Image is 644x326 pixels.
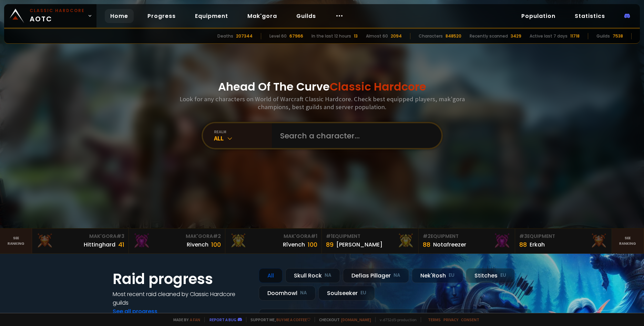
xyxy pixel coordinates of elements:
div: 88 [423,240,430,249]
div: 2094 [391,33,402,39]
a: Home [105,9,134,23]
div: Mak'Gora [36,233,124,240]
a: Consent [461,317,479,322]
div: 100 [211,240,221,249]
a: #2Equipment88Notafreezer [419,229,515,253]
div: Nek'Rosh [412,268,463,283]
div: 3429 [511,33,521,39]
a: #1Equipment89[PERSON_NAME] [322,229,418,253]
a: Mak'Gora#1Rîvench100 [225,229,322,253]
a: See all progress [113,307,157,315]
div: Skull Rock [285,268,340,283]
div: realm [214,129,272,134]
span: Checkout [315,317,371,322]
span: AOTC [30,8,85,24]
span: Made by [169,317,200,322]
div: Hittinghard [84,240,115,249]
a: a fan [190,317,200,322]
div: 89 [326,240,334,249]
a: Equipment [190,9,234,23]
div: Level 60 [269,33,287,39]
div: Deaths [217,33,233,39]
a: Privacy [443,317,458,322]
div: Defias Pillager [343,268,409,283]
h4: Most recent raid cleaned by Classic Hardcore guilds [113,290,251,307]
a: Buy me a coffee [276,317,310,322]
small: EU [449,272,454,279]
small: NA [300,290,307,296]
div: Guilds [596,33,610,39]
span: v. d752d5 - production [375,317,417,322]
span: # 3 [519,233,527,240]
div: 11718 [570,33,580,39]
div: Recently scanned [470,33,508,39]
div: In the last 12 hours [311,33,351,39]
a: Terms [428,317,441,322]
small: EU [500,272,506,279]
a: Population [516,9,561,23]
input: Search a character... [276,123,433,148]
div: Characters [419,33,443,39]
div: Notafreezer [433,240,466,249]
span: # 2 [213,233,221,240]
span: # 2 [423,233,431,240]
div: Rîvench [283,240,305,249]
div: Doomhowl [259,286,316,301]
div: 67966 [289,33,303,39]
div: 13 [354,33,358,39]
div: Equipment [423,233,511,240]
div: Erkah [530,240,545,249]
div: Equipment [326,233,414,240]
h1: Ahead Of The Curve [218,78,426,95]
div: Mak'Gora [229,233,317,240]
h3: Look for any characters on World of Warcraft Classic Hardcore. Check best equipped players, mak'g... [177,95,468,111]
h1: Raid progress [113,268,251,290]
div: Active last 7 days [530,33,568,39]
small: NA [325,272,331,279]
div: Mak'Gora [133,233,221,240]
div: [PERSON_NAME] [336,240,382,249]
a: Statistics [569,9,611,23]
div: Almost 60 [366,33,388,39]
div: All [259,268,283,283]
div: 41 [118,240,124,249]
div: 207344 [236,33,253,39]
div: 7538 [613,33,623,39]
span: # 1 [311,233,317,240]
small: Classic Hardcore [30,8,85,14]
div: Stitches [466,268,515,283]
span: # 1 [326,233,333,240]
div: 88 [519,240,527,249]
span: Classic Hardcore [330,79,426,94]
a: [DOMAIN_NAME] [341,317,371,322]
a: Mak'Gora#3Hittinghard41 [32,229,129,253]
span: # 3 [116,233,124,240]
span: Support me, [246,317,310,322]
a: Mak'Gora#2Rivench100 [129,229,225,253]
a: #3Equipment88Erkah [515,229,612,253]
div: 848520 [446,33,461,39]
div: 100 [308,240,317,249]
a: Seeranking [612,229,644,253]
div: Rivench [187,240,208,249]
a: Progress [142,9,181,23]
a: Report a bug [209,317,236,322]
div: All [214,134,272,142]
div: Soulseeker [318,286,375,301]
small: EU [360,290,366,296]
a: Mak'gora [242,9,283,23]
small: NA [393,272,400,279]
a: Classic HardcoreAOTC [4,4,96,28]
div: Equipment [519,233,607,240]
a: Guilds [291,9,321,23]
